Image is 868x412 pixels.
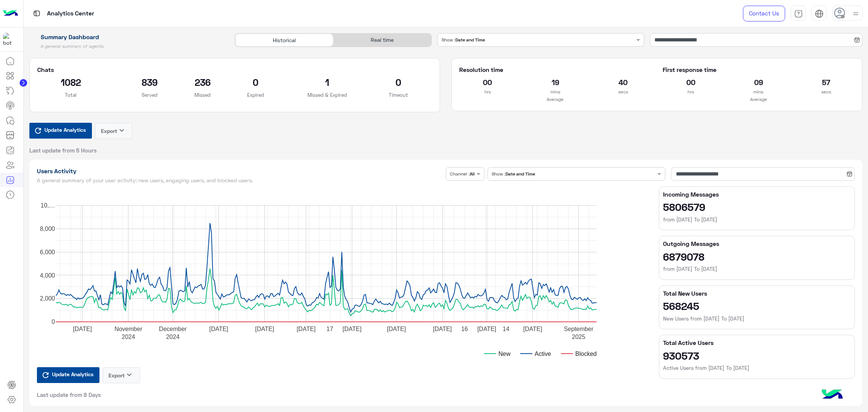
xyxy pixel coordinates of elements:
[40,225,55,232] text: 8,000
[387,325,406,332] text: [DATE]
[459,96,651,103] p: Average
[595,76,651,88] h2: 40
[47,9,94,19] p: Analytics Center
[37,177,443,183] h5: A general summary of your user activity: new users, engaging users, and blocked users.
[114,325,142,332] text: November
[40,202,55,209] text: 10,…
[663,290,851,297] h5: Total New Users
[37,391,101,398] span: Last update from 8 Days
[222,76,289,88] h2: 0
[527,88,584,96] p: mins
[122,333,135,340] text: 2024
[102,367,140,383] button: Exportkeyboard_arrow_down
[222,91,289,99] p: Expired
[29,43,226,49] h5: A general summary of agents
[301,91,353,99] p: Missed & Expired
[535,350,551,357] text: Active
[117,126,126,135] i: keyboard_arrow_down
[663,66,854,73] h5: First response time
[663,339,851,346] h5: Total Active Users
[166,333,179,340] text: 2024
[663,265,851,273] h6: from [DATE] To [DATE]
[798,76,854,88] h2: 57
[819,382,845,408] img: hulul-logo.png
[477,325,496,332] text: [DATE]
[791,6,806,21] a: tab
[342,325,361,332] text: [DATE]
[365,91,432,99] p: Timeout
[432,325,451,332] text: [DATE]
[506,171,535,177] b: Date and Time
[523,325,542,332] text: [DATE]
[459,76,516,88] h2: 00
[503,325,509,332] text: 14
[194,91,211,99] p: Missed
[29,33,226,41] h1: Summary Dashboard
[209,325,228,332] text: [DATE]
[194,76,211,88] h2: 236
[52,319,55,325] text: 0
[37,91,105,99] p: Total
[50,369,95,379] span: Update Analytics
[798,88,854,96] p: secs
[527,76,584,88] h2: 19
[95,123,133,139] button: Exportkeyboard_arrow_down
[663,349,851,362] h2: 930573
[459,88,516,96] p: hrs
[663,364,851,372] h6: Active Users from [DATE] To [DATE]
[37,66,432,73] h5: Chats
[365,76,432,88] h2: 0
[564,325,593,332] text: September
[296,325,315,332] text: [DATE]
[43,125,88,135] span: Update Analytics
[663,191,851,198] h5: Incoming Messages
[461,325,468,332] text: 16
[663,240,851,247] h5: Outgoing Messages
[794,9,803,18] img: tab
[663,201,851,213] h2: 5806579
[663,250,851,262] h2: 6879078
[851,9,860,18] img: profile
[37,367,99,383] button: Update Analytics
[730,88,787,96] p: mins
[125,370,134,379] i: keyboard_arrow_down
[3,33,17,46] img: 1403182699927242
[815,9,824,18] img: tab
[663,88,719,96] p: hrs
[663,216,851,223] h6: from [DATE] To [DATE]
[663,315,851,322] h6: New Users from [DATE] To [DATE]
[455,37,485,43] b: Date and Time
[73,325,92,332] text: [DATE]
[37,167,443,175] h1: Users Activity
[235,34,333,47] div: Historical
[595,88,651,96] p: secs
[37,186,646,367] svg: A chart.
[29,123,92,139] button: Update Analytics
[3,6,18,21] img: Logo
[40,272,55,278] text: 4,000
[730,76,787,88] h2: 09
[743,6,785,21] a: Contact Us
[333,34,431,47] div: Real time
[29,146,97,154] span: Last update from 5 Hours
[40,295,55,302] text: 2,000
[470,171,475,177] b: All
[159,325,186,332] text: December
[326,325,333,332] text: 17
[32,9,41,18] img: tab
[40,249,55,255] text: 6,000
[663,300,851,312] h2: 568245
[459,66,651,73] h5: Resolution time
[572,333,585,340] text: 2025
[498,350,510,357] text: New
[663,96,854,103] p: Average
[255,325,274,332] text: [DATE]
[575,350,597,357] text: Blocked
[663,76,719,88] h2: 00
[301,76,353,88] h2: 1
[116,76,183,88] h2: 839
[37,76,105,88] h2: 1082
[116,91,183,99] p: Served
